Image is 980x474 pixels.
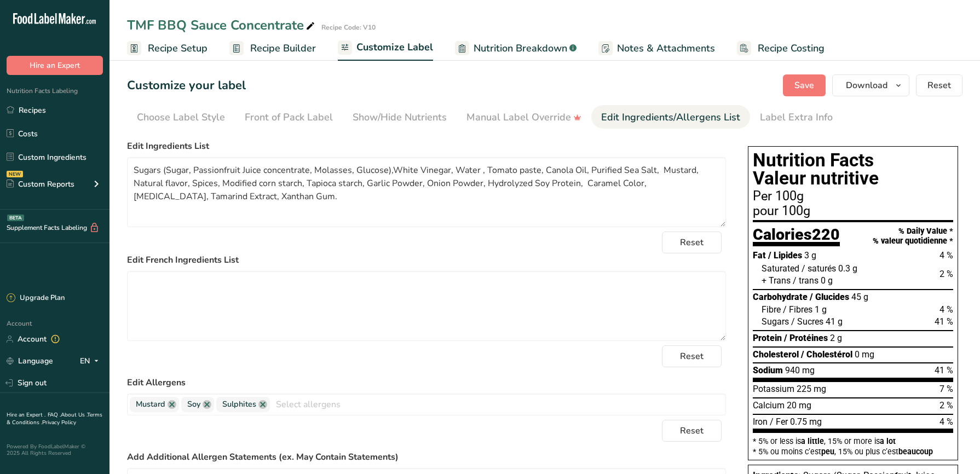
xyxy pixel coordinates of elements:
[7,178,74,190] div: Custom Reports
[793,275,818,286] span: / trans
[783,74,826,96] button: Save
[770,417,788,427] span: / Fer
[790,417,822,427] span: 0.75 mg
[898,447,933,456] span: beaucoup
[791,316,823,327] span: / Sucres
[826,316,843,327] span: 41 g
[222,398,256,411] span: Sulphites
[753,250,766,261] span: Fat
[935,365,953,375] span: 41 %
[338,35,433,61] a: Customize Label
[785,365,815,375] span: 940 mg
[7,411,102,426] a: Terms & Conditions .
[753,292,808,302] span: Carbohydrate
[7,171,23,177] div: NEW
[753,384,794,394] span: Potassium
[939,384,953,394] span: 7 %
[758,41,825,56] span: Recipe Costing
[455,36,577,61] a: Nutrition Breakdown
[846,79,887,92] span: Download
[617,41,715,56] span: Notes & Attachments
[802,263,836,274] span: / saturés
[797,384,826,394] span: 225 mg
[127,450,726,464] label: Add Additional Allergen Statements (ex. May Contain Statements)
[939,400,953,411] span: 2 %
[830,333,842,343] span: 2 g
[927,79,951,92] span: Reset
[127,15,317,35] div: TMF BBQ Sauce Concentrate
[270,396,725,413] input: Select allergens
[42,419,76,426] a: Privacy Policy
[127,77,246,95] h1: Customize your label
[229,36,316,61] a: Recipe Builder
[935,316,953,327] span: 41 %
[801,437,824,446] span: a little
[601,110,740,125] div: Edit Ingredients/Allergens List
[250,41,316,56] span: Recipe Builder
[939,269,953,279] span: 2 %
[245,110,333,125] div: Front of Pack Label
[7,293,65,304] div: Upgrade Plan
[943,437,969,463] iframe: Intercom live chat
[127,376,726,389] label: Edit Allergens
[753,448,953,455] div: * 5% ou moins c’est , 15% ou plus c’est
[855,349,874,360] span: 0 mg
[80,355,103,368] div: EN
[7,56,103,75] button: Hire an Expert
[762,304,781,315] span: Fibre
[784,333,828,343] span: / Protéines
[136,398,165,411] span: Mustard
[939,417,953,427] span: 4 %
[7,443,103,456] div: Powered By FoodLabelMaker © 2025 All Rights Reserved
[753,417,768,427] span: Iron
[137,110,225,125] div: Choose Label Style
[812,225,840,244] span: 220
[680,350,704,363] span: Reset
[753,205,953,218] div: pour 100g
[7,351,53,371] a: Language
[662,420,722,442] button: Reset
[356,40,433,55] span: Customize Label
[753,349,799,360] span: Cholesterol
[598,36,715,61] a: Notes & Attachments
[873,227,953,246] div: % Daily Value * % valeur quotidienne *
[321,22,376,32] div: Recipe Code: V10
[821,275,833,286] span: 0 g
[939,250,953,261] span: 4 %
[753,151,953,188] h1: Nutrition Facts Valeur nutritive
[801,349,852,360] span: / Cholestérol
[762,275,791,286] span: + Trans
[821,447,834,456] span: peu
[768,250,802,261] span: / Lipides
[810,292,849,302] span: / Glucides
[880,437,896,446] span: a lot
[787,400,811,411] span: 20 mg
[127,253,726,267] label: Edit French Ingredients List
[148,41,207,56] span: Recipe Setup
[61,411,87,419] a: About Us .
[48,411,61,419] a: FAQ .
[753,333,782,343] span: Protein
[7,215,24,221] div: BETA
[804,250,816,261] span: 3 g
[662,345,722,367] button: Reset
[916,74,962,96] button: Reset
[762,316,789,327] span: Sugars
[783,304,812,315] span: / Fibres
[127,140,726,153] label: Edit Ingredients List
[662,232,722,253] button: Reset
[127,36,207,61] a: Recipe Setup
[466,110,581,125] div: Manual Label Override
[753,433,953,455] section: * 5% or less is , 15% or more is
[851,292,868,302] span: 45 g
[832,74,909,96] button: Download
[762,263,799,274] span: Saturated
[794,79,814,92] span: Save
[939,304,953,315] span: 4 %
[753,365,783,375] span: Sodium
[753,400,785,411] span: Calcium
[680,236,704,249] span: Reset
[838,263,857,274] span: 0.3 g
[353,110,447,125] div: Show/Hide Nutrients
[737,36,825,61] a: Recipe Costing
